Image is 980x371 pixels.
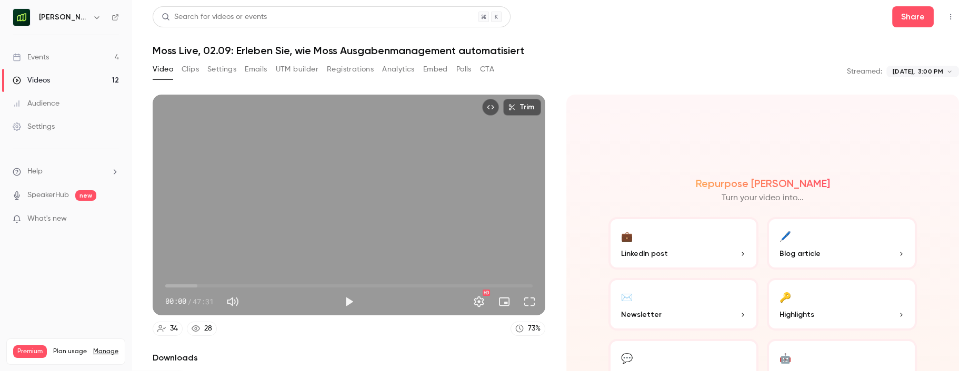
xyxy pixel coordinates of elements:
[39,12,88,23] h6: [PERSON_NAME] [GEOGRAPHIC_DATA]
[847,66,882,77] p: Streamed:
[106,214,119,224] iframe: Noticeable Trigger
[182,61,199,78] button: Clips
[722,192,804,204] p: Turn your video into...
[621,248,668,259] span: LinkedIn post
[27,213,67,224] span: What's new
[942,8,959,25] button: Top Bar Actions
[187,322,217,336] a: 28
[503,99,541,116] button: Trim
[423,61,448,78] button: Embed
[165,296,214,307] div: 00:00
[13,121,55,132] div: Settings
[779,248,821,259] span: Blog article
[918,67,943,76] span: 3:00 PM
[27,166,43,177] span: Help
[165,296,186,307] span: 00:00
[153,352,545,364] h2: Downloads
[75,190,96,201] span: new
[621,349,633,366] div: 💬
[13,98,59,109] div: Audience
[13,52,49,63] div: Events
[468,291,489,312] button: Settings
[276,61,318,78] button: UTM builder
[13,9,30,26] img: Moss Deutschland
[382,61,415,78] button: Analytics
[480,61,494,78] button: CTA
[779,228,791,244] div: 🖊️
[153,61,173,78] button: Video
[456,61,472,78] button: Polls
[779,309,814,320] span: Highlights
[608,278,758,331] button: ✉️Newsletter
[93,347,118,356] a: Manage
[193,296,214,307] span: 47:31
[13,345,47,358] span: Premium
[170,323,178,334] div: 34
[162,12,267,23] div: Search for videos or events
[327,61,374,78] button: Registrations
[528,323,541,334] div: 73 %
[207,61,236,78] button: Settings
[222,291,243,312] button: Mute
[13,166,119,177] li: help-dropdown-opener
[338,291,359,312] button: Play
[621,228,633,244] div: 💼
[245,61,267,78] button: Emails
[53,347,87,356] span: Plan usage
[519,291,540,312] button: Full screen
[483,290,490,296] div: HD
[187,296,192,307] span: /
[779,288,791,305] div: 🔑
[621,309,662,320] span: Newsletter
[608,217,758,270] button: 💼LinkedIn post
[767,278,917,331] button: 🔑Highlights
[494,291,515,312] button: Turn on miniplayer
[696,177,830,190] h2: Repurpose [PERSON_NAME]
[511,322,545,336] a: 73%
[767,217,917,270] button: 🖊️Blog article
[204,323,212,334] div: 28
[153,322,183,336] a: 34
[621,288,633,305] div: ✉️
[13,75,50,86] div: Videos
[892,6,934,27] button: Share
[893,67,915,76] span: [DATE],
[27,190,69,201] a: SpeakerHub
[779,349,791,366] div: 🤖
[153,44,959,57] h1: Moss Live, 02.09: Erleben Sie, wie Moss Ausgabenmanagement automatisiert
[482,99,499,116] button: Embed video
